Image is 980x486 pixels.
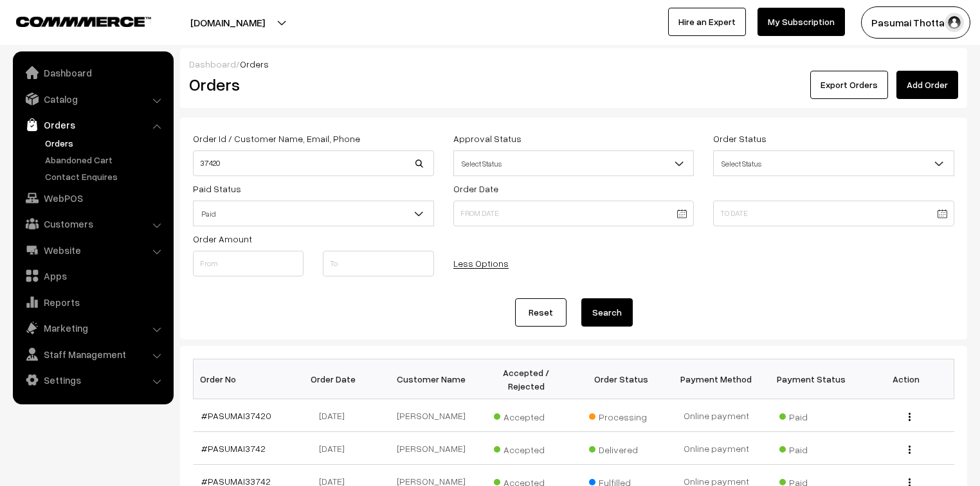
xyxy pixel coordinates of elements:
td: [DATE] [288,432,383,465]
a: #PASUMAI37420 [201,410,271,421]
button: Search [581,298,633,327]
a: Hire an Expert [668,8,746,36]
a: Reset [515,298,567,327]
th: Payment Method [669,359,764,399]
a: Orders [16,113,169,136]
th: Customer Name [383,359,478,399]
button: Pasumai Thotta… [861,6,970,39]
button: [DOMAIN_NAME] [145,6,310,39]
td: Online payment [669,432,764,465]
a: #PASUMAI3742 [201,443,266,454]
img: COMMMERCE [16,17,151,26]
td: [PERSON_NAME] [383,432,478,465]
td: Online payment [669,399,764,432]
span: Select Status [714,152,954,175]
span: Accepted [494,407,558,424]
label: Order Status [713,132,767,145]
a: Add Order [896,71,958,99]
h2: Orders [189,75,433,94]
button: Export Orders [810,71,888,99]
a: Dashboard [16,61,169,84]
label: Approval Status [453,132,522,145]
td: [PERSON_NAME] [383,399,478,432]
a: Settings [16,368,169,392]
span: Delivered [589,440,653,456]
img: Menu [909,413,911,421]
a: Website [16,239,169,262]
th: Action [859,359,954,399]
span: Accepted [494,440,558,456]
a: Apps [16,264,169,287]
a: Less Options [453,258,509,269]
label: Paid Status [193,182,241,195]
a: WebPOS [16,186,169,210]
label: Order Date [453,182,498,195]
a: Catalog [16,87,169,111]
span: Processing [589,407,653,424]
a: Dashboard [189,59,236,69]
a: My Subscription [758,8,845,36]
input: From [193,251,304,276]
input: From Date [453,201,694,226]
img: Menu [909,446,911,454]
a: Customers [16,212,169,235]
th: Payment Status [764,359,859,399]
a: Reports [16,291,169,314]
input: To Date [713,201,954,226]
span: Select Status [454,152,694,175]
label: Order Id / Customer Name, Email, Phone [193,132,360,145]
a: Abandoned Cart [42,153,169,166]
th: Order Status [574,359,669,399]
a: Contact Enquires [42,170,169,183]
input: Order Id / Customer Name / Customer Email / Customer Phone [193,150,434,176]
input: To [323,251,433,276]
img: user [945,13,964,32]
span: Select Status [453,150,694,176]
span: Paid [194,203,433,225]
a: Marketing [16,316,169,339]
span: Paid [779,440,844,456]
label: Order Amount [193,232,252,246]
span: Paid [193,201,434,226]
th: Order No [194,359,289,399]
a: Staff Management [16,343,169,366]
th: Accepted / Rejected [478,359,574,399]
td: [DATE] [288,399,383,432]
span: Paid [779,407,844,424]
a: COMMMERCE [16,13,129,28]
span: Orders [240,59,269,69]
span: Select Status [713,150,954,176]
th: Order Date [288,359,383,399]
a: Orders [42,136,169,150]
div: / [189,57,958,71]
